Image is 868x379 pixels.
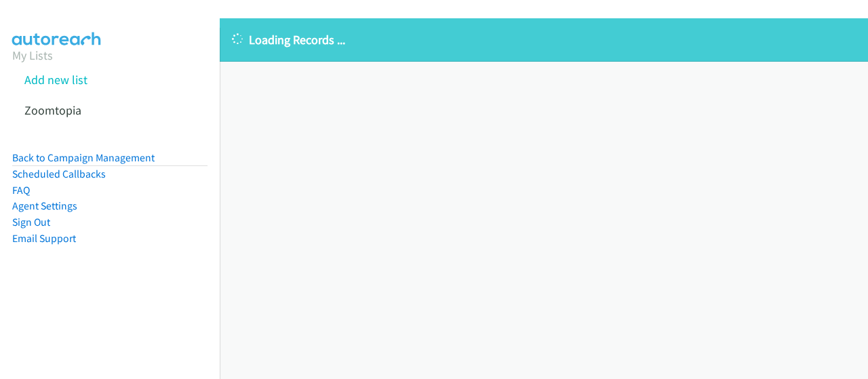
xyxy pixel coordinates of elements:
p: Loading Records ... [232,31,856,49]
a: Add new list [24,72,87,87]
a: Zoomtopia [24,102,81,118]
a: FAQ [12,184,30,197]
a: My Lists [12,47,53,63]
a: Email Support [12,232,76,245]
a: Back to Campaign Management [12,151,155,164]
a: Agent Settings [12,199,77,212]
a: Sign Out [12,216,50,228]
a: Scheduled Callbacks [12,167,106,180]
